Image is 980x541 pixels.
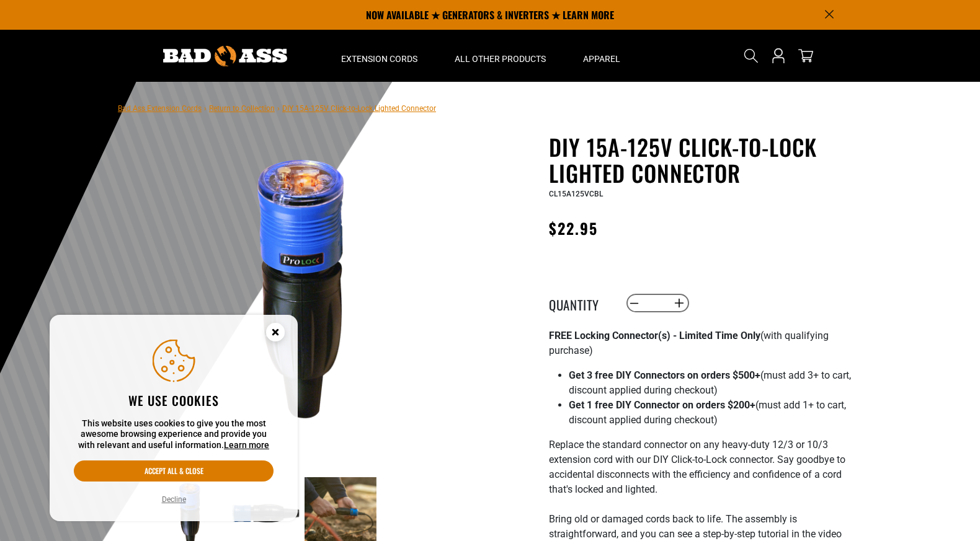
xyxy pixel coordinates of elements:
[277,104,280,113] span: ›
[583,53,620,64] span: Apparel
[209,104,275,113] a: Return to Collection
[158,493,190,506] button: Decline
[549,190,603,198] span: CL15A125VCBL
[204,104,207,113] span: ›
[741,46,761,66] summary: Search
[569,399,755,411] strong: Get 1 free DIY Connector on orders $200+
[564,30,639,82] summary: Apparel
[569,369,760,381] strong: Get 3 free DIY Connectors on orders $500+
[549,330,760,341] strong: FREE Locking Connector(s) - Limited Time Only
[549,134,853,186] h1: DIY 15A-125V Click-to-Lock Lighted Connector
[341,53,417,64] span: Extension Cords
[163,46,287,66] img: Bad Ass Extension Cords
[50,315,298,522] aside: Cookie Consent
[118,104,202,113] a: Bad Ass Extension Cords
[549,217,598,239] span: $22.95
[549,295,611,311] label: Quantity
[549,330,829,356] span: (with qualifying purchase)
[224,440,269,450] a: Learn more
[569,369,851,396] span: (must add 3+ to cart, discount applied during checkout)
[436,30,564,82] summary: All Other Products
[323,30,436,82] summary: Extension Cords
[455,53,546,64] span: All Other Products
[74,418,274,451] p: This website uses cookies to give you the most awesome browsing experience and provide you with r...
[118,100,436,115] nav: breadcrumbs
[74,392,274,408] h2: We use cookies
[282,104,436,113] span: DIY 15A-125V Click-to-Lock Lighted Connector
[569,399,846,426] span: (must add 1+ to cart, discount applied during checkout)
[74,460,274,482] button: Accept all & close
